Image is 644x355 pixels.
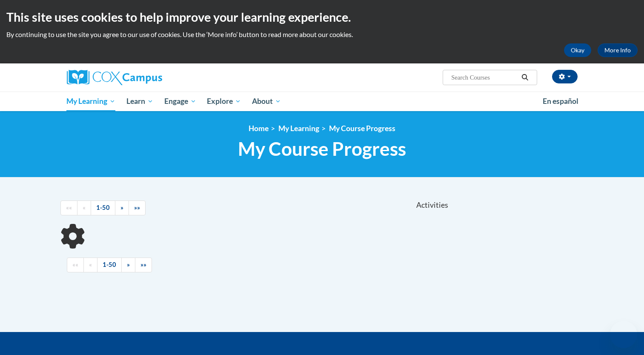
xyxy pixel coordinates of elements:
[126,96,153,106] span: Learn
[54,92,590,111] div: Main menu
[249,124,269,133] a: Home
[598,43,638,57] a: More Info
[135,258,152,272] a: End
[83,204,86,211] span: «
[564,43,591,57] button: Okay
[329,124,395,133] a: My Course Progress
[610,321,637,348] iframe: Button to launch messaging window
[416,200,448,210] span: Activities
[66,96,115,106] span: My Learning
[67,70,229,85] a: Cox Campus
[246,92,286,111] a: About
[518,72,531,83] button: Search
[159,92,202,111] a: Engage
[60,200,77,215] a: Begining
[6,30,638,39] p: By continuing to use the site you agree to our use of cookies. Use the ‘More info’ button to read...
[77,200,91,215] a: Previous
[537,92,584,110] a: En español
[61,92,121,111] a: My Learning
[543,97,578,106] span: En español
[252,96,281,106] span: About
[201,92,246,111] a: Explore
[127,261,130,268] span: »
[66,204,72,211] span: ««
[115,200,129,215] a: Next
[97,258,122,272] a: 1-50
[278,124,319,133] a: My Learning
[140,261,146,268] span: »»
[120,204,123,211] span: »
[134,204,140,211] span: »»
[450,72,518,83] input: Search Courses
[552,70,578,83] button: Account Settings
[164,96,196,106] span: Engage
[6,9,638,26] h2: This site uses cookies to help improve your learning experience.
[83,258,97,272] a: Previous
[129,200,146,215] a: End
[67,258,84,272] a: Begining
[67,70,162,85] img: Cox Campus
[207,96,241,106] span: Explore
[238,137,406,160] span: My Course Progress
[121,258,135,272] a: Next
[72,261,78,268] span: ««
[91,200,115,215] a: 1-50
[89,261,92,268] span: «
[121,92,159,111] a: Learn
